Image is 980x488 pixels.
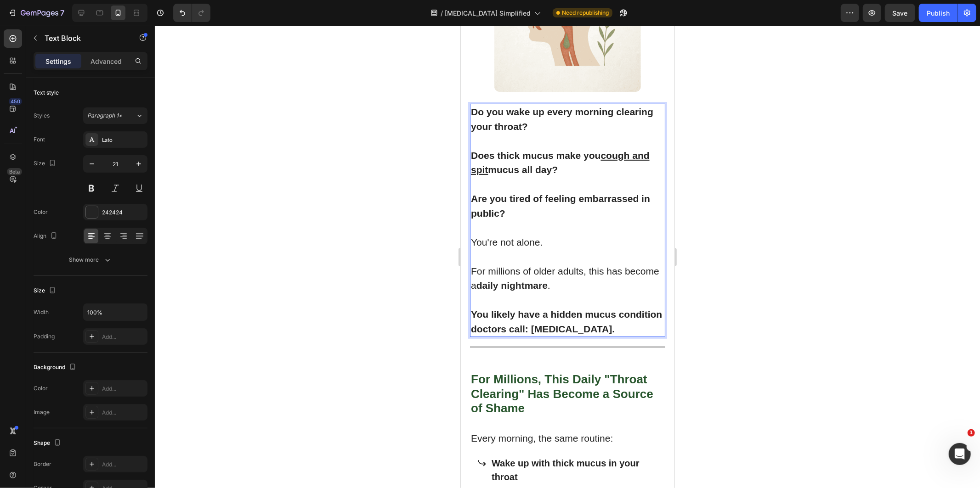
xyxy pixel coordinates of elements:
div: Show more [69,255,112,264]
div: Color [34,208,48,216]
button: Save [885,4,915,22]
p: Advanced [91,56,122,66]
div: Shape [34,437,63,449]
div: Add... [102,460,145,469]
div: Add... [102,409,145,417]
div: Padding [34,332,55,341]
div: Lato [102,136,145,144]
div: Font [34,135,45,144]
div: Add... [102,333,145,341]
div: Text style [34,89,59,97]
div: Image [34,408,50,416]
input: Auto [84,304,147,320]
div: Publish [927,8,950,18]
span: 1 [968,429,975,437]
div: Add... [102,385,145,393]
p: Settings [45,56,71,66]
span: Save [893,9,908,17]
button: Show more [34,252,147,268]
div: 450 [9,98,22,105]
iframe: Intercom live chat [949,443,971,465]
div: Background [34,361,78,374]
button: Paragraph 1* [83,107,147,124]
span: Paragraph 1* [87,112,122,120]
span: Need republishing [562,9,609,17]
div: Undo/Redo [173,4,210,22]
div: Size [34,285,58,297]
div: Color [34,384,48,393]
p: 7 [60,7,64,18]
div: 242424 [102,208,145,217]
p: Text Block [45,33,123,44]
div: Styles [34,112,50,120]
div: Align [34,230,59,242]
div: Border [34,460,51,468]
div: Width [34,308,49,316]
div: Beta [7,168,22,175]
iframe: Design area [461,26,674,488]
span: [MEDICAL_DATA] Simplified [445,8,531,18]
button: 7 [4,4,68,22]
div: Size [34,157,58,170]
span: / [441,8,443,18]
button: Publish [919,4,957,22]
